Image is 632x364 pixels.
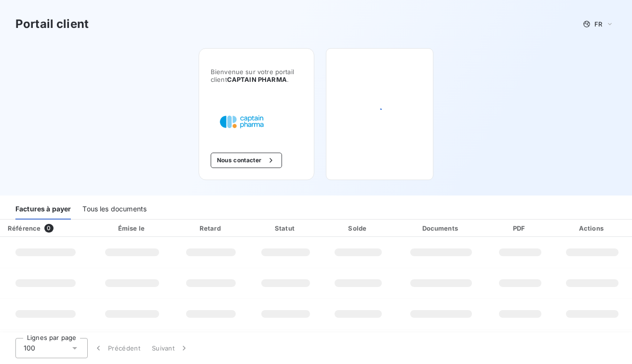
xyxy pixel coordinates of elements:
[227,76,287,83] span: CAPTAIN PHARMA
[44,224,53,233] span: 0
[175,223,247,233] div: Retard
[251,223,321,233] div: Statut
[93,223,171,233] div: Émise le
[211,68,302,83] span: Bienvenue sur votre portail client .
[24,343,35,353] span: 100
[8,224,40,232] div: Référence
[211,106,272,137] img: Company logo
[82,199,147,220] div: Tous les documents
[554,223,630,233] div: Actions
[396,223,486,233] div: Documents
[15,15,89,33] h3: Portail client
[211,153,282,168] button: Nous contacter
[15,199,71,220] div: Factures à payer
[490,223,551,233] div: PDF
[146,338,195,358] button: Suivant
[324,223,392,233] div: Solde
[594,20,602,28] span: FR
[88,338,146,358] button: Précédent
